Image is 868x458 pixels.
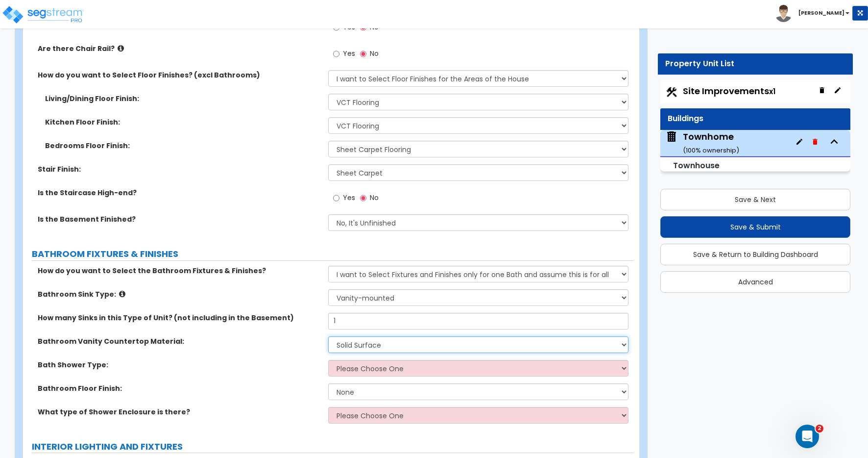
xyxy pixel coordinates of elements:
label: Bath Shower Type: [38,360,321,370]
button: Save & Submit [660,216,850,238]
span: No [370,49,379,58]
input: Yes [333,193,339,204]
label: Stair Finish: [38,164,321,174]
iframe: Intercom live chat [796,425,819,448]
span: 2 [816,425,823,433]
small: x1 [769,86,775,97]
span: No [370,22,379,32]
label: What type of Shower Enclosure is there? [38,407,321,417]
span: Site Improvements [683,85,775,97]
button: Advanced [660,271,850,293]
span: No [370,193,379,203]
label: How do you want to Select the Bathroom Fixtures & Finishes? [38,266,321,276]
div: Property Unit List [665,58,845,70]
label: Is the Staircase High-end? [38,188,321,198]
label: Bathroom Floor Finish: [38,383,321,393]
img: avatar.png [775,5,792,22]
span: Yes [343,193,355,203]
label: Bathroom Vanity Countertop Material: [38,336,321,346]
label: How do you want to Select Floor Finishes? (excl Bathrooms) [38,70,321,80]
input: No [360,49,366,59]
label: INTERIOR LIGHTING AND FIXTURES [32,440,633,453]
label: Bathroom Sink Type: [38,289,321,299]
input: No [360,193,366,204]
img: building.svg [665,130,678,143]
i: click for more info! [119,290,125,298]
span: Yes [343,49,355,58]
button: Save & Return to Building Dashboard [660,244,850,265]
span: Townhome [665,130,739,155]
i: click for more info! [118,45,124,52]
img: Construction.png [665,86,678,99]
label: How many Sinks in this Type of Unit? (not including in the Basement) [38,313,321,323]
label: Living/Dining Floor Finish: [45,94,321,103]
b: [PERSON_NAME] [798,9,844,17]
div: Townhome [683,130,739,155]
label: Is the Basement Finished? [38,214,321,224]
img: logo_pro_r.png [1,5,85,25]
small: ( 100 % ownership) [683,146,739,155]
label: Bedrooms Floor Finish: [45,141,321,151]
small: Townhouse [673,160,720,171]
span: Yes [343,22,355,32]
label: BATHROOM FIXTURES & FINISHES [32,248,633,260]
label: Are there Chair Rail? [38,44,321,53]
div: Buildings [668,113,843,125]
input: Yes [333,49,339,59]
label: Kitchen Floor Finish: [45,117,321,127]
button: Save & Next [660,189,850,210]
